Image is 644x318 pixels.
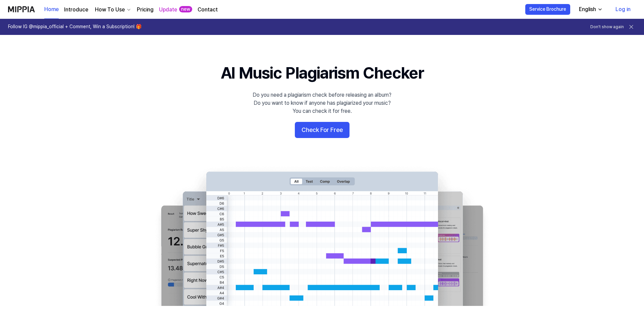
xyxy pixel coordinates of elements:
[198,6,218,14] a: Contact
[295,122,350,138] button: Check For Free
[94,6,126,14] div: How To Use
[8,24,142,30] h1: Follow IG @mippia_official + Comment, Win a Subscription! 🎁
[179,6,192,13] div: new
[221,62,424,84] h1: AI Music Plagiarism Checker
[137,6,154,14] a: Pricing
[44,0,59,19] a: Home
[525,4,570,15] button: Service Brochure
[64,6,88,14] a: Introduce
[253,91,391,115] div: Do you need a plagiarism check before releasing an album? Do you want to know if anyone has plagi...
[590,24,624,30] button: Don't show again
[159,6,177,14] a: Update
[94,6,131,14] button: How To Use
[574,3,607,16] button: English
[578,5,597,13] div: English
[148,165,496,306] img: main Image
